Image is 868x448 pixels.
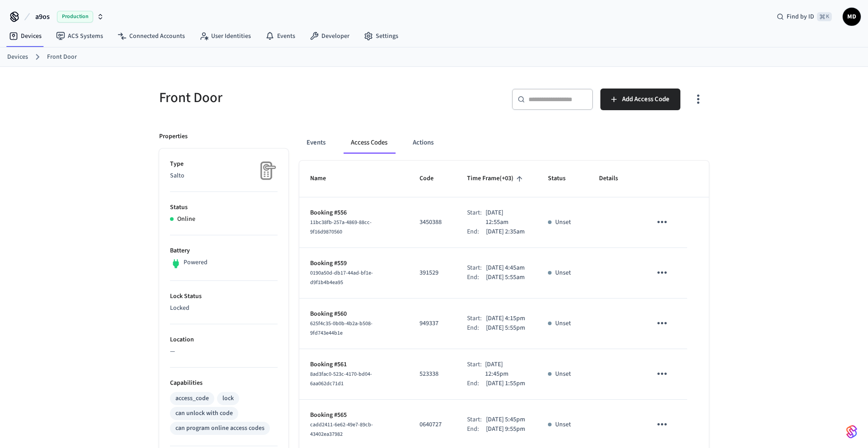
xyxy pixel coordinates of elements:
[258,28,302,44] a: Events
[310,411,398,420] p: Booking #565
[420,420,445,429] p: 0640727
[177,215,195,224] p: Online
[486,314,525,323] p: [DATE] 4:15pm
[192,28,258,44] a: User Identities
[175,394,209,403] div: access_code
[555,218,571,227] p: Unset
[769,9,839,25] div: Find by ID⌘ K
[467,172,525,186] span: Time Frame(+03)
[2,28,49,44] a: Devices
[302,28,357,44] a: Developer
[35,11,50,22] span: a9os
[467,263,486,273] div: Start:
[57,11,93,23] span: Production
[170,203,278,212] p: Status
[846,425,857,439] img: SeamLogoGradient.69752ec5.svg
[467,227,486,237] div: End:
[357,28,406,44] a: Settings
[486,379,525,388] p: [DATE] 1:55pm
[555,369,571,379] p: Unset
[599,172,630,186] span: Details
[170,171,278,181] p: Salto
[817,12,832,21] span: ⌘ K
[222,394,234,403] div: lock
[467,323,486,333] div: End:
[170,246,278,256] p: Battery
[486,415,525,425] p: [DATE] 5:45pm
[7,52,28,62] a: Devices
[467,415,486,425] div: Start:
[310,309,398,319] p: Booking #560
[420,218,445,227] p: 3450388
[310,320,373,337] span: 625f4c35-0b0b-4b2a-b508-9fd743e44b1e
[467,379,486,388] div: End:
[310,208,398,218] p: Booking #556
[486,323,525,333] p: [DATE] 5:55pm
[485,360,526,379] p: [DATE] 12:45pm
[159,89,429,107] h5: Front Door
[110,28,192,44] a: Connected Accounts
[170,335,278,345] p: Location
[467,425,486,434] div: End:
[170,292,278,301] p: Lock Status
[420,172,445,186] span: Code
[555,319,571,328] p: Unset
[622,93,670,105] span: Add Access Code
[299,132,333,154] button: Events
[175,409,233,418] div: can unlock with code
[486,273,525,282] p: [DATE] 5:55am
[310,421,373,438] span: cadd2411-6e62-49e7-89cb-43402ea37982
[467,208,486,227] div: Start:
[299,132,709,154] div: ant example
[310,172,338,186] span: Name
[255,159,278,182] img: Placeholder Lock Image
[310,219,372,236] span: 11bc38fb-257a-4869-88cc-9f16d9870560
[170,378,278,388] p: Capabilities
[486,425,525,434] p: [DATE] 9:55pm
[844,9,860,25] span: MD
[310,370,372,387] span: 8ad3fac0-523c-4170-bd04-6aa062dc71d1
[486,263,525,273] p: [DATE] 4:45am
[310,259,398,268] p: Booking #559
[310,269,373,286] span: 0190a50d-db17-44ad-bf1e-d9f1b4b4ea95
[420,319,445,328] p: 949337
[467,273,486,282] div: End:
[47,52,77,62] a: Front Door
[467,360,485,379] div: Start:
[420,268,445,278] p: 391529
[486,208,526,227] p: [DATE] 12:55am
[184,258,208,267] p: Powered
[170,159,278,169] p: Type
[170,347,278,356] p: —
[555,268,571,278] p: Unset
[555,420,571,429] p: Unset
[467,314,486,323] div: Start:
[175,424,264,433] div: can program online access codes
[420,369,445,379] p: 523338
[159,132,188,141] p: Properties
[310,360,398,369] p: Booking #561
[486,227,525,237] p: [DATE] 2:35am
[600,89,680,110] button: Add Access Code
[344,132,395,154] button: Access Codes
[548,172,577,186] span: Status
[787,12,814,21] span: Find by ID
[843,8,861,26] button: MD
[406,132,441,154] button: Actions
[49,28,110,44] a: ACS Systems
[170,303,278,313] p: Locked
